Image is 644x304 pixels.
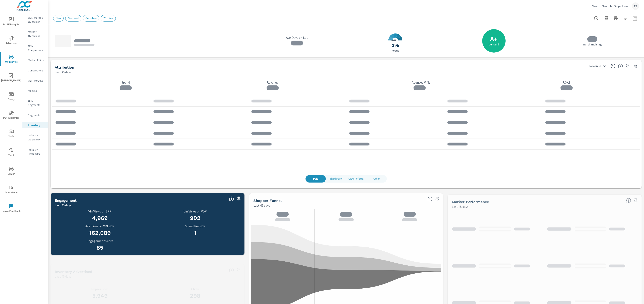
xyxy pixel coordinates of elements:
p: Last 45 days [452,204,468,209]
div: Segments [22,112,48,118]
p: Competitors [28,68,45,72]
span: Tier2 [1,148,21,158]
span: Understand how your vehicle is digitally retailed compared to the market. [229,268,234,273]
span: Save this to your personalized report [236,196,242,202]
span: Driver [1,166,21,176]
button: Print Report [612,14,620,22]
span: Third Party [328,177,344,181]
h5: Engagement [55,198,77,203]
h3: 298 [150,292,240,299]
span: Other [369,177,384,181]
p: Last 45 days [55,203,71,208]
span: Operations [1,185,21,195]
p: Avg Days on Lot [250,36,344,40]
p: Spend Per VDP [150,224,240,228]
span: Save this to your personalized report [633,197,639,204]
h3: 162,089 [55,230,145,236]
p: Inventory [28,123,45,127]
div: Revenue [587,63,608,70]
div: Market Overview [22,29,48,39]
span: See which channels are bringing the greatest return on your investment. The sale of each VIN can ... [618,64,623,68]
h2: A+ [490,36,497,43]
p: Clicks [150,287,240,291]
h5: Attribution [55,65,74,69]
h3: 4,969 [55,215,145,222]
div: TS [632,2,639,10]
span: My Market [1,54,21,64]
span: Know where every customer is during their purchase journey. View customer activity from first cli... [428,197,432,202]
div: OEM Market Overview [22,15,48,25]
span: Save this to your personalized report [434,196,440,202]
p: OEM Market Overview [28,16,45,24]
span: New [53,17,63,20]
div: Competitors [22,67,48,73]
button: Apply Filters [621,14,629,22]
p: Market Overview [28,30,45,38]
span: Query [1,92,21,102]
span: Advertise [1,36,21,46]
h3: 902 [150,215,240,222]
div: Market Editor [22,57,48,63]
h3: 85 [55,244,145,251]
button: Minimize Widget [633,63,639,69]
p: Industry Fixed Ops [28,148,45,156]
p: Influenced VINs [349,80,491,84]
p: OEM Competitors [28,44,45,52]
p: Market Editor [28,58,45,62]
label: Demand [489,43,499,46]
p: ROAS [495,80,638,84]
div: Industry Fixed Ops [22,147,48,157]
p: Models [28,89,45,93]
p: Classic Chevrolet Sugar Land [592,4,629,8]
p: Impressions [55,287,145,291]
p: Avg Time on VIN VDP [55,224,145,228]
div: Models [22,88,48,94]
span: See what makes and models are getting noticed based off a score of 0 to 100, with 100 representin... [229,196,234,201]
span: PURE Insights [1,17,21,27]
span: Save this to your personalized report [625,63,631,69]
div: nav menu [0,12,22,218]
span: OEM Referral [348,177,364,181]
p: OEM Segments [28,99,45,107]
p: Spend [55,80,197,84]
span: [PERSON_NAME] [1,73,21,83]
div: Industry Overview [22,132,48,142]
button: "Export Report to PDF" [602,14,610,22]
h5: Inventory Advertised [55,270,92,274]
span: Chevrolet [65,17,81,20]
p: Vin Views on VDP [150,209,240,213]
p: Vin Views on SRP [55,209,145,213]
h3: 5,949 [55,292,145,299]
span: Tools [1,129,21,139]
h3: 1 [150,230,240,236]
p: Revenue [202,80,344,84]
p: Industry Overview [28,133,45,141]
p: Last 45 days [55,70,71,74]
span: Understand your inventory, price and days to sell compared to other dealers in your market. [626,198,631,203]
h3: 3% [392,42,399,49]
h5: Shopper Funnel [253,198,282,203]
span: Leave Feedback [1,204,21,214]
button: Make Fullscreen [610,63,616,69]
span: 20 miles [101,17,116,20]
h5: Market Performance [452,200,489,204]
div: OEM Competitors [22,43,48,53]
p: Last 45 days [253,203,270,208]
p: OEM Models [28,79,45,83]
div: OEM Segments [22,98,48,108]
label: Merchandising [583,43,602,46]
div: OEM Models [22,78,48,84]
p: Focus [392,49,399,52]
p: Engagement Score [55,239,145,243]
span: Suburban [83,17,99,20]
p: Segments [28,113,45,117]
span: Save this to your personalized report [236,267,242,273]
span: PURE Identity [1,110,21,120]
p: Last 45 days [55,274,71,279]
span: Paid [308,177,323,181]
div: Inventory [22,122,48,128]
